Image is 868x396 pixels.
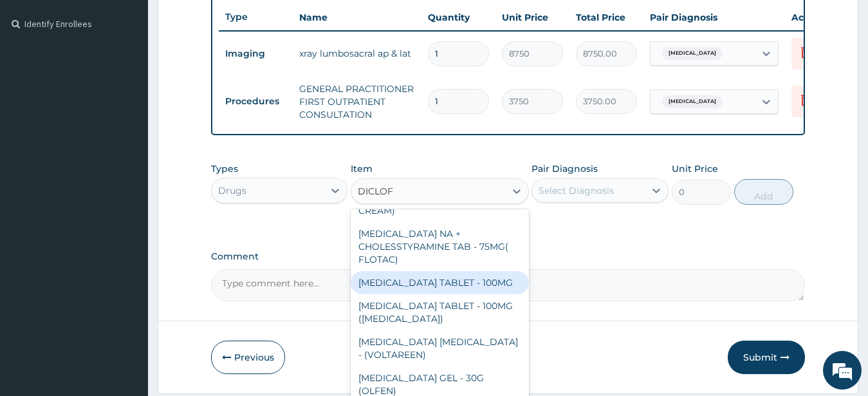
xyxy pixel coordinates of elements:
th: Type [219,5,293,29]
button: Previous [211,341,285,374]
td: GENERAL PRACTITIONER FIRST OUTPATIENT CONSULTATION [293,76,421,127]
div: Chat with us now [67,72,216,89]
div: [MEDICAL_DATA] [MEDICAL_DATA] - (VOLTAREEN) [351,330,529,366]
th: Pair Diagnosis [643,5,785,30]
td: xray lumbosacral ap & lat [293,41,421,66]
div: [MEDICAL_DATA] TABLET - 100MG [351,271,529,294]
label: Comment [211,251,806,262]
img: d_794563401_company_1708531726252_794563401 [24,64,52,97]
label: Pair Diagnosis [531,162,598,175]
div: [MEDICAL_DATA] NA + CHOLESSTYRAMINE TAB - 75MG( FLOTAC) [351,222,529,271]
label: Item [351,162,373,175]
td: Imaging [219,42,293,66]
span: [MEDICAL_DATA] [662,47,723,60]
th: Unit Price [495,5,569,30]
div: Minimize live chat window [211,6,242,37]
span: We're online! [75,117,178,247]
label: Unit Price [672,162,718,175]
button: Submit [728,341,805,374]
textarea: Type your message and hit 'Enter' [6,261,245,306]
div: [MEDICAL_DATA] TABLET - 100MG ([MEDICAL_DATA]) [351,294,529,330]
div: Drugs [218,184,246,197]
th: Name [293,5,421,30]
span: [MEDICAL_DATA] [662,95,723,108]
div: Select Diagnosis [539,184,614,197]
td: Procedures [219,90,293,113]
th: Actions [785,5,849,30]
label: Types [211,164,238,174]
button: Add [734,179,793,205]
th: Total Price [569,5,643,30]
th: Quantity [421,5,495,30]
